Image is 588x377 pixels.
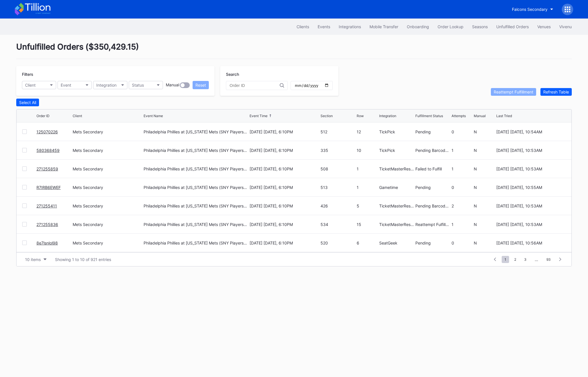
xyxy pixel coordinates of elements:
[22,72,209,77] div: Filters
[543,89,569,94] div: Refresh Table
[474,185,495,190] div: N
[320,148,355,153] div: 335
[496,129,566,134] div: [DATE] [DATE], 10:54AM
[365,21,403,32] a: Mobile Transfer
[250,114,268,118] div: Event Time
[474,129,495,134] div: N
[320,114,333,118] div: Section
[474,166,495,171] div: N
[357,129,377,134] div: 12
[357,114,364,118] div: Row
[144,148,248,153] div: Philadelphia Phillies at [US_STATE] Mets (SNY Players Pins Featuring [PERSON_NAME], [PERSON_NAME]...
[357,185,377,190] div: 1
[415,185,450,190] div: Pending
[36,222,58,227] a: 271255836
[379,185,414,190] div: Gametime
[58,81,92,89] button: Event
[369,24,398,29] div: Mobile Transfer
[313,21,334,32] button: Events
[415,241,450,245] div: Pending
[144,114,163,118] div: Event Name
[36,129,58,134] a: 125070226
[555,21,576,32] button: Vivenu
[226,72,333,77] div: Search
[16,99,39,106] button: Select All
[195,83,206,87] div: Reset
[73,129,142,134] div: Mets Secondary
[22,256,49,263] button: 10 items
[339,24,361,29] div: Integrations
[474,241,495,245] div: N
[144,203,248,208] div: Philadelphia Phillies at [US_STATE] Mets (SNY Players Pins Featuring [PERSON_NAME], [PERSON_NAME]...
[379,148,414,153] div: TickPick
[36,241,58,245] a: 8e7lsnlol98
[491,88,536,96] button: Reattempt Fulfillment
[357,148,377,153] div: 10
[452,203,472,208] div: 2
[468,21,492,32] a: Seasons
[19,100,36,105] div: Select All
[474,203,495,208] div: N
[320,129,355,134] div: 512
[61,83,71,87] div: Event
[36,114,50,118] div: Order ID
[144,241,248,245] div: Philadelphia Phillies at [US_STATE] Mets (SNY Players Pins Featuring [PERSON_NAME], [PERSON_NAME]...
[250,222,319,227] div: [DATE] [DATE], 6:10PM
[496,148,566,153] div: [DATE] [DATE], 10:53AM
[540,88,572,96] button: Refresh Table
[452,185,472,190] div: 0
[379,241,414,245] div: SeatGeek
[511,256,519,263] span: 2
[508,4,558,15] button: Falcons Secondary
[22,81,56,89] button: Client
[496,185,566,190] div: [DATE] [DATE], 10:55AM
[452,114,466,118] div: Attempts
[55,257,111,262] div: Showing 1 to 10 of 921 entries
[496,24,529,29] div: Unfulfilled Orders
[492,21,533,32] button: Unfulfilled Orders
[533,21,555,32] button: Venues
[320,241,355,245] div: 520
[230,83,280,88] input: Order ID
[496,222,566,227] div: [DATE] [DATE], 10:53AM
[250,203,319,208] div: [DATE] [DATE], 6:10PM
[25,83,36,87] div: Client
[36,203,57,208] a: 271255411
[512,7,548,12] div: Falcons Secondary
[318,24,330,29] div: Events
[415,148,450,153] div: Pending Barcode Validation
[73,241,142,245] div: Mets Secondary
[73,222,142,227] div: Mets Secondary
[379,203,414,208] div: TicketMasterResale
[132,83,144,87] div: Status
[320,222,355,227] div: 534
[496,166,566,171] div: [DATE] [DATE], 10:53AM
[379,166,414,171] div: TicketMasterResale
[452,129,472,134] div: 0
[36,148,60,153] a: 580368459
[166,82,179,88] div: Manual
[297,24,309,29] div: Clients
[521,256,529,263] span: 3
[403,21,433,32] button: Onboarding
[433,21,468,32] a: Order Lookup
[452,241,472,245] div: 0
[144,166,248,171] div: Philadelphia Phillies at [US_STATE] Mets (SNY Players Pins Featuring [PERSON_NAME], [PERSON_NAME]...
[496,241,566,245] div: [DATE] [DATE], 10:56AM
[334,21,365,32] button: Integrations
[292,21,313,32] button: Clients
[250,166,319,171] div: [DATE] [DATE], 6:10PM
[73,185,142,190] div: Mets Secondary
[36,166,58,171] a: 271255859
[537,24,551,29] div: Venues
[379,222,414,227] div: TicketMasterResale
[93,81,127,89] button: Integration
[320,203,355,208] div: 426
[530,257,542,262] div: ...
[357,203,377,208] div: 5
